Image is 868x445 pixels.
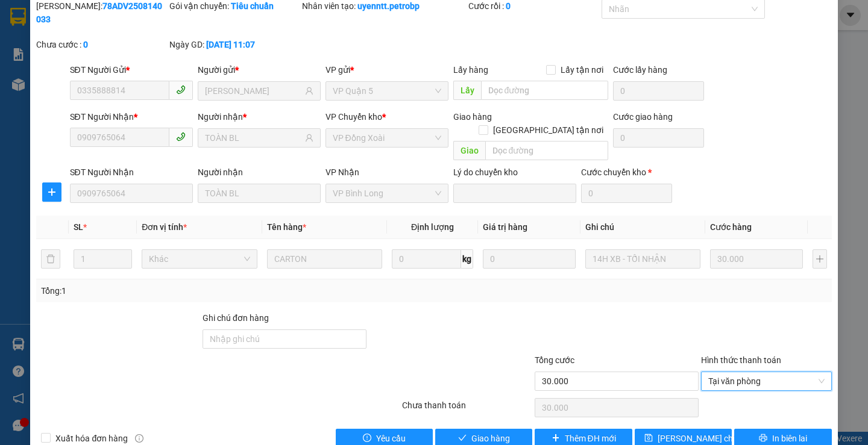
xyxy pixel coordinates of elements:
span: Nhận: [94,11,123,24]
div: Ngày GD: [169,38,300,51]
span: save [644,434,653,443]
span: phone [176,132,186,142]
span: phone [176,85,186,95]
input: Cước giao hàng [613,128,704,148]
div: CƯỜNG TÂN KHAI [10,39,86,68]
span: kg [461,249,473,269]
span: Tổng cước [535,355,574,365]
div: VP Nhận [325,166,448,179]
b: [DATE] 11:07 [206,40,255,49]
input: Tên người nhận [205,131,303,145]
div: Cước chuyển kho [581,166,672,179]
div: Tổng: 1 [41,284,336,297]
div: VP Bình Long [10,10,86,39]
div: Lý do chuyển kho [453,166,576,179]
span: Đơn vị tính [142,222,187,232]
input: 0 [483,249,576,269]
span: Cước hàng [710,222,752,232]
span: user [305,87,313,95]
input: Dọc đường [481,81,608,100]
span: Xuất hóa đơn hàng [51,432,133,445]
input: Ghi Chú [585,249,700,269]
span: [PERSON_NAME] chuyển hoàn [658,432,772,445]
span: VP Chuyển kho [325,112,382,122]
div: VP Quận 5 [94,10,176,39]
button: delete [41,249,60,269]
span: Thêm ĐH mới [565,432,616,445]
input: Tên người gửi [205,84,303,98]
input: Dọc đường [485,141,608,160]
b: uyenntt.petrobp [357,1,420,11]
div: CHÚ ĐÁNG [94,39,176,54]
div: Người gửi [198,63,321,76]
div: SĐT Người Nhận [70,166,193,179]
span: Tên hàng [267,222,306,232]
span: VP Bình Long [333,184,441,202]
b: 0 [506,1,511,11]
b: Tiêu chuẩn [231,1,274,11]
label: Cước giao hàng [613,112,673,122]
span: SL [74,222,83,232]
span: Gửi: [10,11,29,24]
span: Lấy hàng [453,65,488,75]
button: plus [42,182,61,202]
span: plus [43,187,61,197]
span: printer [759,434,767,443]
span: VP Quận 5 [333,82,441,100]
span: Yêu cầu [376,432,406,445]
input: Cước lấy hàng [613,81,704,101]
span: check [458,434,467,443]
label: Cước lấy hàng [613,65,667,75]
span: Định lượng [411,222,454,232]
div: Chưa thanh toán [401,399,534,420]
input: 0 [710,249,803,269]
div: Chưa cước : [36,38,167,51]
div: VP gửi [325,63,448,76]
span: exclamation-circle [363,434,371,443]
span: [GEOGRAPHIC_DATA] tận nơi [488,123,608,137]
button: plus [813,249,827,269]
span: info-circle [135,434,143,443]
span: Giao hàng [453,112,492,122]
span: Tại văn phòng [708,372,825,390]
span: Khác [149,250,250,268]
span: Giá trị hàng [483,222,527,232]
label: Ghi chú đơn hàng [203,313,269,323]
div: SĐT Người Gửi [70,63,193,76]
span: In biên lai [772,432,807,445]
span: plus [552,434,560,443]
div: Người nhận [198,166,321,179]
input: VD: Bàn, Ghế [267,249,382,269]
span: Lấy [453,81,481,100]
label: Hình thức thanh toán [701,355,781,365]
input: Ghi chú đơn hàng [203,329,366,349]
span: Giao hàng [471,432,510,445]
span: VP Đồng Xoài [333,129,441,147]
span: user [305,134,313,142]
div: SĐT Người Nhận [70,110,193,123]
span: Giao [453,141,485,160]
th: Ghi chú [580,216,705,239]
b: 0 [83,40,88,49]
span: Lấy tận nơi [556,63,608,76]
div: Người nhận [198,110,321,123]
